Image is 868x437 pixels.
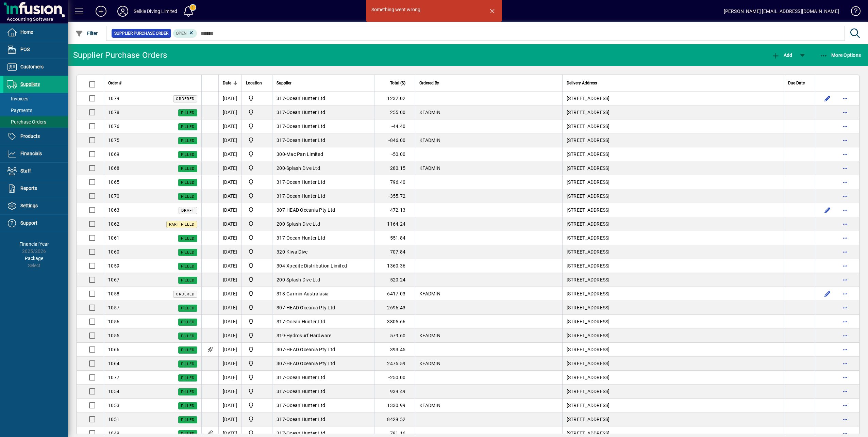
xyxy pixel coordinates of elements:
[20,29,33,35] span: Home
[3,128,68,145] a: Products
[818,49,863,61] button: More Options
[20,151,42,156] span: Financials
[181,306,195,310] span: Filled
[419,110,440,115] span: KFADMIN
[218,217,241,231] td: [DATE]
[277,221,285,227] span: 200
[286,165,320,171] span: Splash Dive Ltd
[277,124,285,129] span: 317
[218,301,241,315] td: [DATE]
[20,220,37,226] span: Support
[272,329,374,343] td: -
[246,164,268,172] span: Shop
[3,116,68,128] a: Purchase Orders
[108,375,119,380] span: 1077
[272,217,374,231] td: -
[108,305,119,310] span: 1057
[3,215,68,232] a: Support
[246,248,268,256] span: Shop
[3,24,68,41] a: Home
[374,147,415,161] td: -50.00
[562,287,784,301] td: [STREET_ADDRESS]
[114,30,168,37] span: Supplier Purchase Order
[272,245,374,259] td: -
[272,287,374,301] td: -
[286,277,320,282] span: Splash Dive Ltd
[181,278,195,282] span: Filled
[108,165,119,171] span: 1068
[374,203,415,217] td: 472.13
[3,41,68,58] a: POS
[374,399,415,412] td: 1330.99
[246,262,268,270] span: Shop
[176,97,195,101] span: Ordered
[246,331,268,340] span: Shop
[20,203,38,208] span: Settings
[108,124,119,129] span: 1076
[223,79,231,87] span: Date
[374,273,415,287] td: 520.24
[286,263,347,269] span: Xpedite Distribution Limited
[562,106,784,119] td: [STREET_ADDRESS]
[108,207,119,213] span: 1063
[840,274,851,285] button: More options
[277,319,285,324] span: 317
[181,236,195,241] span: Filled
[277,179,285,185] span: 317
[840,135,851,146] button: More options
[108,263,119,269] span: 1059
[822,205,833,215] button: Edit
[108,361,119,366] span: 1064
[20,168,31,174] span: Staff
[7,108,32,113] span: Payments
[770,49,794,61] button: Add
[286,319,325,324] span: Ocean Hunter Ltd
[272,231,374,245] td: -
[277,151,285,157] span: 300
[277,137,285,143] span: 317
[419,137,440,143] span: KFADMIN
[567,79,597,87] span: Delivery Address
[218,161,241,175] td: [DATE]
[108,110,119,115] span: 1078
[286,179,325,185] span: Ocean Hunter Ltd
[218,343,241,357] td: [DATE]
[840,205,851,215] button: More options
[272,161,374,175] td: -
[562,399,784,412] td: [STREET_ADDRESS]
[246,373,268,382] span: Shop
[562,133,784,147] td: [STREET_ADDRESS]
[840,93,851,104] button: More options
[218,189,241,203] td: [DATE]
[108,179,119,185] span: 1065
[840,330,851,341] button: More options
[277,263,285,269] span: 304
[846,1,859,23] a: Knowledge Base
[246,318,268,326] span: Shop
[840,121,851,132] button: More options
[562,119,784,133] td: [STREET_ADDRESS]
[218,259,241,273] td: [DATE]
[246,206,268,214] span: Shop
[840,246,851,257] button: More options
[246,276,268,284] span: Shop
[218,371,241,385] td: [DATE]
[3,93,68,104] a: Invoices
[75,31,98,36] span: Filter
[840,218,851,229] button: More options
[374,315,415,329] td: 3805.66
[218,245,241,259] td: [DATE]
[419,165,440,171] span: KFADMIN
[374,133,415,147] td: -846.00
[277,375,285,380] span: 317
[419,333,440,338] span: KFADMIN
[840,302,851,313] button: More options
[840,232,851,243] button: More options
[90,5,112,17] button: Add
[272,133,374,147] td: -
[108,249,119,255] span: 1060
[277,79,291,87] span: Supplier
[286,375,325,380] span: Ocean Hunter Ltd
[181,208,195,213] span: Draft
[108,389,119,394] span: 1054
